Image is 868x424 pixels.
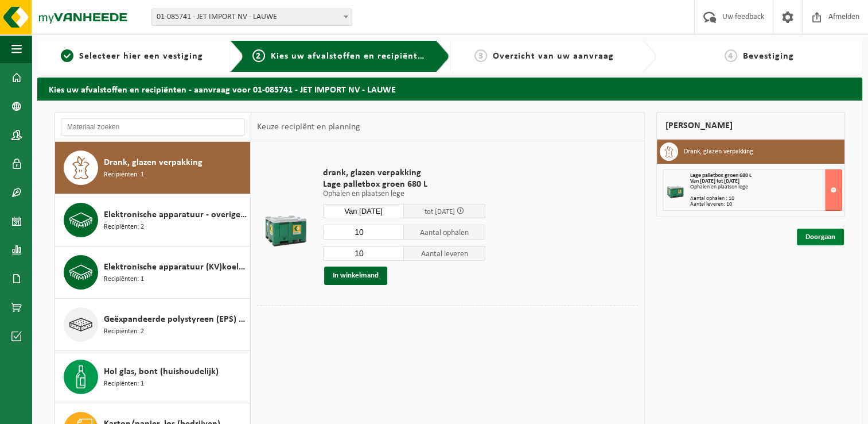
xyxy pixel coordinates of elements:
[743,52,794,61] span: Bevestiging
[104,379,144,390] span: Recipiënten: 1
[425,208,455,215] span: tot [DATE]
[404,246,485,261] span: Aantal leveren
[104,365,219,379] span: Hol glas, bont (huishoudelijk)
[55,246,251,299] button: Elektronische apparatuur (KV)koelvries, industrieel Recipiënten: 1
[61,118,245,136] input: Materiaal zoeken
[104,169,144,180] span: Recipiënten: 1
[690,196,842,202] div: Aantal ophalen : 10
[55,194,251,246] button: Elektronische apparatuur - overige (OVE) Recipiënten: 2
[37,78,862,100] h2: Kies uw afvalstoffen en recipiënten - aanvraag voor 01-085741 - JET IMPORT NV - LAUWE
[104,208,247,222] span: Elektronische apparatuur - overige (OVE)
[151,9,352,26] span: 01-085741 - JET IMPORT NV - LAUWE
[656,112,846,140] div: [PERSON_NAME]
[104,222,144,233] span: Recipiënten: 2
[404,225,485,240] span: Aantal ophalen
[55,142,251,194] button: Drank, glazen verpakking Recipiënten: 1
[43,49,221,63] a: 1Selecteer hier een vestiging
[104,156,203,169] span: Drank, glazen verpakking
[152,9,352,25] span: 01-085741 - JET IMPORT NV - LAUWE
[55,351,251,403] button: Hol glas, bont (huishoudelijk) Recipiënten: 1
[104,260,247,274] span: Elektronische apparatuur (KV)koelvries, industrieel
[474,49,487,62] span: 3
[797,229,844,245] a: Doorgaan
[725,49,737,62] span: 4
[323,190,485,198] p: Ophalen en plaatsen lege
[251,113,366,141] div: Keuze recipiënt en planning
[252,49,265,62] span: 2
[690,172,752,179] span: Lage palletbox groen 680 L
[323,179,485,190] span: Lage palletbox groen 680 L
[79,52,203,61] span: Selecteer hier een vestiging
[323,204,404,218] input: Selecteer datum
[324,267,387,285] button: In winkelmand
[690,202,842,207] div: Aantal leveren: 10
[104,313,247,326] span: Geëxpandeerde polystyreen (EPS) verpakking (< 1 m² per stuk), recycleerbaar
[104,274,144,285] span: Recipiënten: 1
[684,142,753,161] h3: Drank, glazen verpakking
[323,167,485,179] span: drank, glazen verpakking
[61,49,73,62] span: 1
[271,52,429,61] span: Kies uw afvalstoffen en recipiënten
[55,299,251,351] button: Geëxpandeerde polystyreen (EPS) verpakking (< 1 m² per stuk), recycleerbaar Recipiënten: 2
[690,184,842,190] div: Ophalen en plaatsen lege
[493,52,614,61] span: Overzicht van uw aanvraag
[104,326,144,337] span: Recipiënten: 2
[690,178,739,184] strong: Van [DATE] tot [DATE]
